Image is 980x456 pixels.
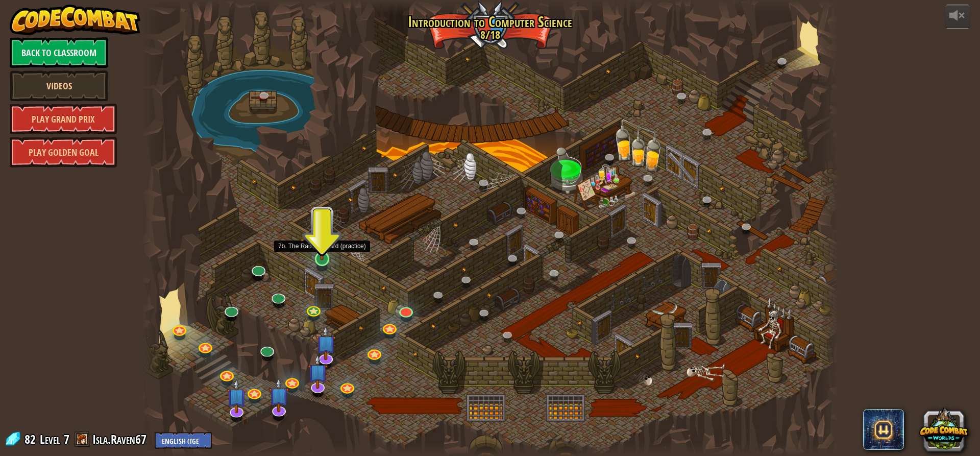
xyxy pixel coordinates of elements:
[10,5,140,35] img: CodeCombat - Learn how to code by playing a game
[92,431,150,447] a: Isla.Raven67
[308,354,328,389] img: level-banner-unstarted-subscriber.png
[10,104,117,134] a: Play Grand Prix
[227,378,247,413] img: level-banner-unstarted-subscriber.png
[10,37,108,68] a: Back to Classroom
[10,137,117,167] a: Play Golden Goal
[64,431,69,447] span: 7
[315,325,336,360] img: level-banner-unstarted-subscriber.png
[40,431,60,448] span: Level
[313,218,331,260] img: level-banner-unstarted.png
[945,5,970,29] button: Adjust volume
[24,431,39,447] span: 82
[268,378,289,413] img: level-banner-unstarted-subscriber.png
[10,70,108,101] a: Videos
